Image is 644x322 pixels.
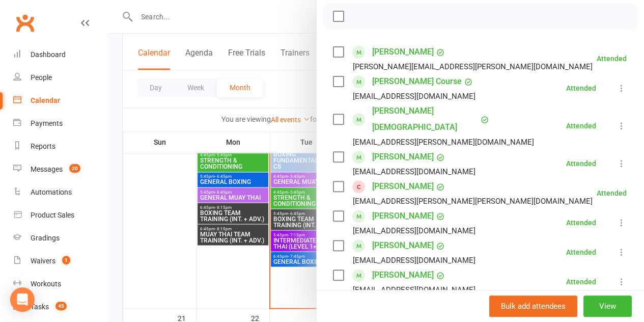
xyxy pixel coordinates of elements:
a: People [13,66,107,89]
div: Product Sales [31,211,74,219]
a: Waivers 1 [13,250,107,273]
div: Payments [31,119,63,127]
a: [PERSON_NAME] [372,267,434,283]
a: Clubworx [12,10,38,36]
a: Calendar [13,89,107,112]
div: [EMAIL_ADDRESS][DOMAIN_NAME] [353,283,475,297]
a: Automations [13,181,107,204]
div: [EMAIL_ADDRESS][DOMAIN_NAME] [353,165,475,178]
a: [PERSON_NAME] [372,208,434,224]
div: Open Intercom Messenger [10,287,35,312]
span: 45 [55,302,67,310]
div: [PERSON_NAME][EMAIL_ADDRESS][PERSON_NAME][DOMAIN_NAME] [353,60,593,73]
div: Attended [566,85,596,92]
div: Attended [566,249,596,256]
a: Payments [13,112,107,135]
a: Dashboard [13,43,107,66]
a: [PERSON_NAME] Course [372,73,462,90]
span: 20 [69,164,80,173]
div: Reports [31,142,55,150]
div: Attended [597,190,627,197]
div: Messages [31,165,63,173]
span: 1 [62,256,70,264]
div: Attended [566,278,596,285]
div: [EMAIL_ADDRESS][DOMAIN_NAME] [353,90,475,103]
div: Tasks [31,303,49,311]
button: View [583,296,632,317]
div: Waivers [31,257,55,265]
div: Attended [566,219,596,226]
div: Gradings [31,234,60,242]
div: Attended [566,122,596,129]
a: Messages 20 [13,158,107,181]
a: Tasks 45 [13,296,107,318]
a: Product Sales [13,204,107,227]
div: [EMAIL_ADDRESS][PERSON_NAME][PERSON_NAME][DOMAIN_NAME] [353,195,593,208]
div: Dashboard [31,50,66,59]
div: [EMAIL_ADDRESS][PERSON_NAME][DOMAIN_NAME] [353,136,534,149]
div: Attended [597,55,627,62]
div: People [31,73,52,82]
a: Gradings [13,227,107,250]
div: [EMAIL_ADDRESS][DOMAIN_NAME] [353,224,475,237]
button: Bulk add attendees [489,296,577,317]
a: [PERSON_NAME] [372,149,434,165]
a: Reports [13,135,107,158]
div: Calendar [31,96,60,104]
div: Workouts [31,280,61,288]
a: Workouts [13,273,107,296]
div: [EMAIL_ADDRESS][DOMAIN_NAME] [353,254,475,267]
a: [PERSON_NAME] [372,237,434,254]
div: Automations [31,188,72,196]
div: Attended [566,160,596,167]
a: [PERSON_NAME][DEMOGRAPHIC_DATA] [372,103,478,136]
a: [PERSON_NAME] [372,178,434,195]
a: [PERSON_NAME] [372,44,434,60]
